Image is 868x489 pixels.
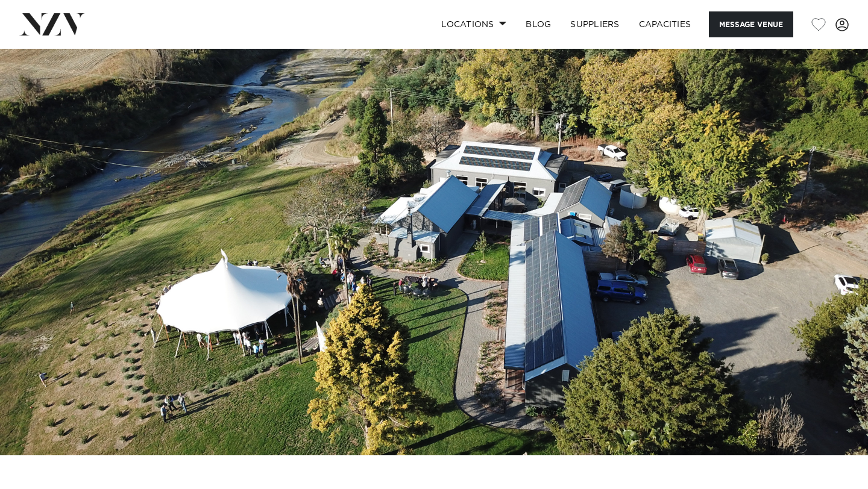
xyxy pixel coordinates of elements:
a: BLOG [516,11,561,37]
a: SUPPLIERS [561,11,629,37]
a: Capacities [629,11,701,37]
button: Message Venue [709,11,793,37]
a: Locations [432,11,516,37]
img: nzv-logo.png [19,13,85,35]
